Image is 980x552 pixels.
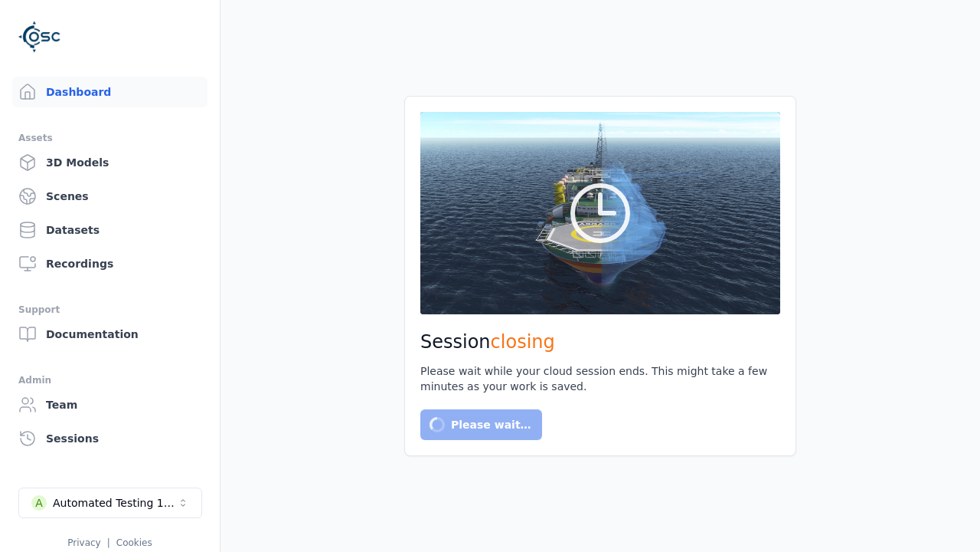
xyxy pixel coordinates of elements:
a: Privacy [67,537,100,548]
a: Team [12,389,207,420]
img: Logo [18,15,61,58]
div: Admin [18,371,201,389]
a: Documentation [12,319,207,350]
div: Automated Testing 1 - Playwright [53,495,177,511]
div: Support [18,301,201,319]
h2: Session [420,330,780,354]
div: Assets [18,129,201,147]
div: Please wait while your cloud session ends. This might take a few minutes as your work is saved. [420,363,780,394]
a: Scenes [12,181,207,212]
a: Datasets [12,215,207,245]
a: Recordings [12,248,207,279]
span: closing [491,331,555,353]
button: Select a workspace [18,488,202,518]
a: Dashboard [12,77,207,107]
div: A [31,495,47,511]
span: | [107,537,110,548]
a: Sessions [12,423,207,454]
a: Cookies [116,537,152,548]
button: Please wait… [420,409,542,440]
a: 3D Models [12,147,207,178]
